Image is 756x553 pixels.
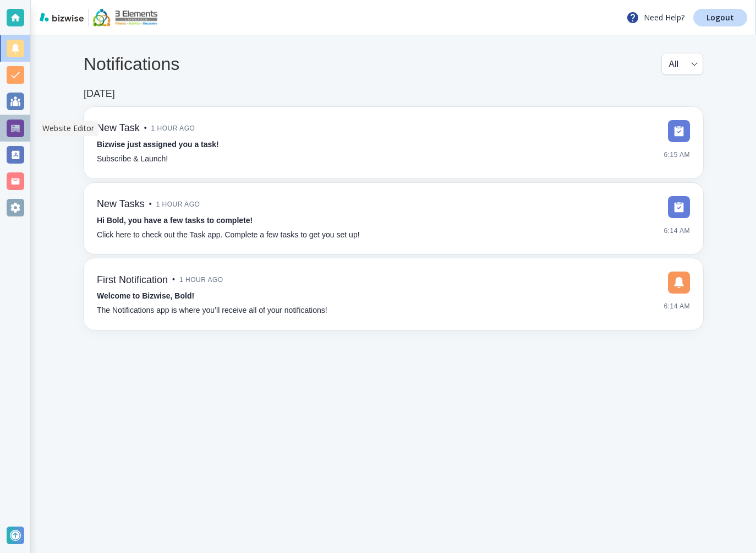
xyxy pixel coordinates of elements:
[97,140,219,149] strong: Bizwise just assigned you a task!
[42,123,94,134] p: Website Editor
[40,13,84,21] img: bizwise
[172,274,175,286] p: •
[97,274,168,286] h6: First Notification
[179,272,223,288] span: 1 hour ago
[626,11,684,24] p: Need Help?
[668,120,690,142] img: DashboardSidebarTasks.svg
[693,9,747,26] a: Logout
[151,120,195,137] span: 1 hour ago
[97,153,168,165] p: Subscribe & Launch!
[669,53,696,74] div: All
[664,298,690,315] span: 6:14 AM
[149,198,152,210] p: •
[84,107,703,178] a: New Task•1 hour agoBizwise just assigned you a task!Subscribe & Launch!6:15 AM
[144,122,147,134] p: •
[97,305,327,317] p: The Notifications app is where you’ll receive all of your notifications!
[84,88,115,100] h6: [DATE]
[97,291,194,300] strong: Welcome to Bizwise, Bold!
[668,196,690,218] img: DashboardSidebarTasks.svg
[97,216,253,225] strong: Hi Bold, you have a few tasks to complete!
[84,183,703,254] a: New Tasks•1 hour agoHi Bold, you have a few tasks to complete!Click here to check out the Task ap...
[84,258,703,330] a: First Notification•1 hour agoWelcome to Bizwise, Bold!The Notifications app is where you’ll recei...
[97,122,140,134] h6: New Task
[97,229,360,241] p: Click here to check out the Task app. Complete a few tasks to get you set up!
[93,9,157,26] img: Bold V2
[97,198,145,210] h6: New Tasks
[664,223,690,239] span: 6:14 AM
[668,272,690,294] img: DashboardSidebarNotification.svg
[706,14,734,21] p: Logout
[664,147,690,163] span: 6:15 AM
[156,196,200,213] span: 1 hour ago
[84,53,179,74] h4: Notifications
